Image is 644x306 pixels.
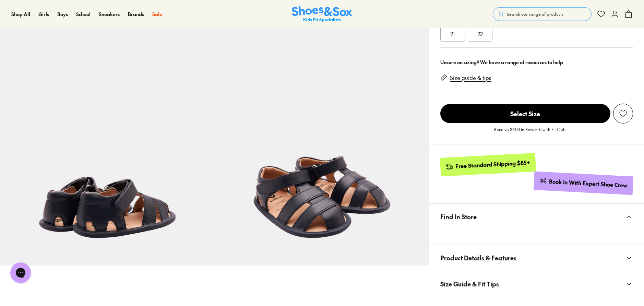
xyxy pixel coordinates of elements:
span: Select Size [440,104,610,123]
span: Search our range of products [507,11,563,17]
span: Sale [152,11,162,17]
iframe: Gorgias live chat messenger [7,260,34,285]
span: Sneakers [99,11,120,17]
span: 21 [450,30,455,38]
p: Receive $6.00 in Rewards with Fit Club [494,126,565,139]
a: Shop All [11,11,30,18]
button: Add to Wishlist [613,104,633,123]
a: Sale [152,11,162,18]
button: Size Guide & Fit Tips [429,271,644,297]
a: Shoes & Sox [292,6,352,23]
button: Search our range of products [493,7,592,21]
button: Select Size [440,104,610,123]
span: 22 [477,30,483,38]
a: Sneakers [99,11,120,18]
a: Size guide & tips [450,74,491,82]
div: Book in With Expert Shoe Crew [549,178,628,189]
span: Shop All [11,11,30,17]
span: Find In Store [440,207,477,227]
img: 7-502133_1 [215,51,429,266]
a: Book in With Expert Shoe Crew [534,172,633,195]
div: Free Standard Shipping $85+ [455,159,530,170]
div: Unsure on sizing? We have a range of resources to help [440,59,633,66]
button: Product Details & Features [429,245,644,271]
iframe: Find in Store [440,229,633,236]
a: School [76,11,91,18]
span: School [76,11,91,17]
span: Girls [38,11,49,17]
span: Brands [128,11,144,17]
a: Brands [128,11,144,18]
a: Free Standard Shipping $85+ [440,153,536,176]
img: SNS_Logo_Responsive.svg [292,6,352,23]
a: Girls [38,11,49,18]
span: Boys [57,11,68,17]
a: Boys [57,11,68,18]
span: Size Guide & Fit Tips [440,274,499,294]
button: Find In Store [429,204,644,229]
span: Product Details & Features [440,248,516,268]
